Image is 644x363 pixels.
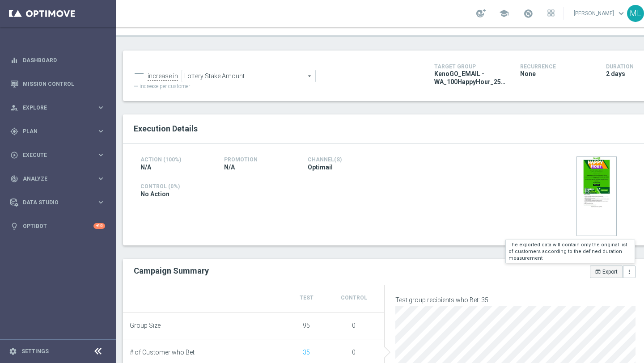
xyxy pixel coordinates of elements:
span: — [134,83,138,89]
i: keyboard_arrow_right [97,198,105,207]
button: equalizer Dashboard [10,57,106,64]
div: Data Studio [10,198,97,207]
h4: Action (100%) [140,156,211,163]
i: keyboard_arrow_right [97,127,105,135]
i: lightbulb [10,222,18,230]
i: keyboard_arrow_right [97,174,105,183]
div: increase in [148,72,178,80]
span: Execute [23,152,97,158]
button: Data Studio keyboard_arrow_right [10,199,106,206]
span: N/A [140,163,151,171]
span: Show unique customers [303,349,310,356]
i: track_changes [10,175,18,183]
div: ML [627,5,644,22]
div: Execute [10,151,97,159]
i: equalizer [10,56,18,64]
span: # of Customer who Bet [130,349,195,356]
span: Analyze [23,176,97,181]
div: Analyze [10,175,97,183]
span: N/A [224,163,235,171]
i: more_vert [626,269,632,275]
span: school [499,8,509,18]
p: Test group recipients who Bet: 35 [395,296,636,304]
span: 2 days [606,70,625,78]
a: Dashboard [23,48,105,72]
h4: Promotion [224,156,294,163]
a: [PERSON_NAME]keyboard_arrow_down [573,7,627,20]
div: +10 [93,223,105,229]
button: play_circle_outline Execute keyboard_arrow_right [10,152,106,159]
span: Group Size [130,322,161,329]
i: play_circle_outline [10,151,18,159]
a: Settings [21,349,49,354]
span: 95 [303,322,310,329]
i: keyboard_arrow_right [97,151,105,159]
i: gps_fixed [10,127,18,135]
i: settings [9,347,17,355]
div: Dashboard [10,48,105,72]
i: open_in_browser [595,269,601,275]
div: Explore [10,104,97,112]
span: 0 [352,349,356,356]
span: Data Studio [23,200,97,205]
div: Plan [10,127,97,135]
div: Mission Control [10,72,105,96]
i: person_search [10,104,18,112]
button: more_vert [623,266,636,278]
span: keyboard_arrow_down [616,8,626,18]
button: Mission Control [10,80,106,88]
button: lightbulb Optibot +10 [10,223,106,230]
h4: Duration [606,63,636,70]
i: keyboard_arrow_right [97,103,105,112]
span: None [520,70,536,78]
h4: Channel(s) [308,156,378,163]
span: Plan [23,129,97,134]
h2: Campaign Summary [134,266,209,275]
img: 36975.jpeg [576,156,617,236]
span: 0 [352,322,356,329]
button: person_search Explore keyboard_arrow_right [10,104,106,111]
div: — [134,66,144,82]
a: Mission Control [23,72,105,96]
span: No Action [140,190,169,198]
span: Test [300,295,314,301]
a: Optibot [23,214,93,238]
button: gps_fixed Plan keyboard_arrow_right [10,128,106,135]
span: Control [341,295,367,301]
h4: Target Group [434,63,507,70]
span: increase per customer [140,83,190,89]
div: Optibot [10,214,105,238]
button: track_changes Analyze keyboard_arrow_right [10,175,106,182]
span: Optimail [308,163,333,171]
h4: Control (0%) [140,183,462,190]
span: Explore [23,105,97,110]
span: Execution Details [134,124,198,133]
button: open_in_browser Export [590,266,623,278]
h4: Recurrence [520,63,593,70]
span: KenoGO_EMAIL - WA_100HappyHour_251001 [434,70,507,86]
